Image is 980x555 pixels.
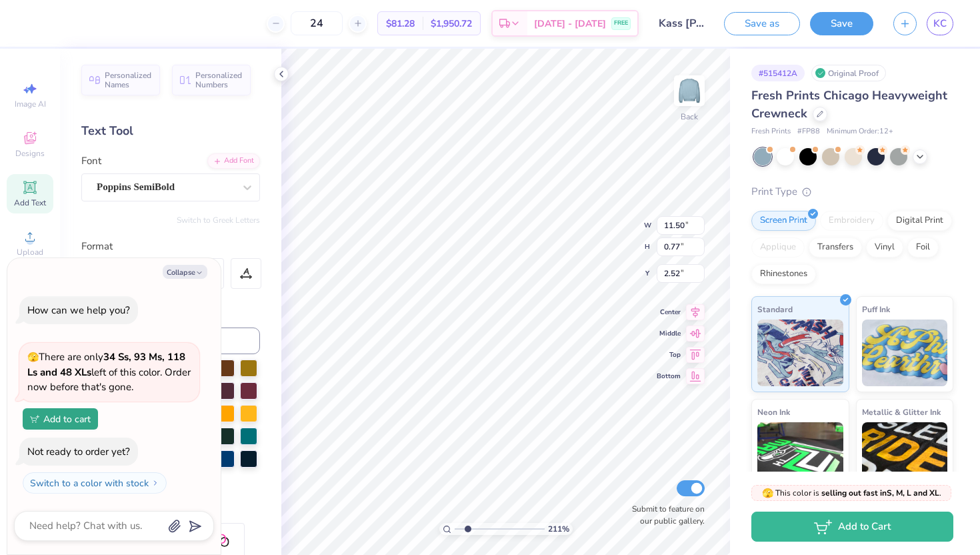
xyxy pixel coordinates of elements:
span: Puff Ink [862,302,890,316]
button: Switch to Greek Letters [177,215,260,225]
div: Rhinestones [751,264,816,284]
label: Submit to feature on our public gallery. [625,503,705,527]
img: Switch to a color with stock [151,479,159,487]
strong: 34 Ss, 93 Ms, 118 Ls and 48 XLs [27,350,185,379]
button: Save [810,12,873,35]
div: Print Type [751,184,953,199]
button: Add to cart [23,408,98,430]
button: Save as [724,12,800,35]
img: Standard [757,320,843,386]
span: 🫣 [27,351,39,364]
input: – – [291,11,343,35]
span: # FP88 [797,126,820,137]
span: Metallic & Glitter Ink [862,405,941,419]
span: Top [657,350,681,360]
div: Foil [907,237,939,257]
div: Add Font [207,153,260,169]
span: $81.28 [386,17,415,31]
span: Personalized Names [105,71,152,89]
a: KC [927,12,953,35]
span: Center [657,308,681,317]
span: Upload [17,247,43,257]
div: Transfers [809,237,862,257]
div: Vinyl [866,237,903,257]
button: Add to Cart [751,512,953,542]
div: # 515412A [751,65,805,81]
img: Add to cart [30,415,39,423]
div: Format [81,239,261,254]
img: Puff Ink [862,320,948,386]
div: Original Proof [811,65,886,81]
span: [DATE] - [DATE] [534,17,606,31]
label: Font [81,153,101,169]
span: Image AI [15,99,46,109]
span: 211 % [548,523,569,535]
strong: selling out fast in S, M, L and XL [821,488,939,498]
span: FREE [614,19,628,28]
span: Personalized Numbers [195,71,243,89]
div: Screen Print [751,211,816,231]
span: Minimum Order: 12 + [827,126,893,137]
span: Fresh Prints Chicago Heavyweight Crewneck [751,87,947,121]
span: There are only left of this color. Order now before that's gone. [27,350,191,394]
button: Switch to a color with stock [23,472,167,494]
span: 🫣 [762,487,773,500]
div: Embroidery [820,211,883,231]
span: Designs [15,148,45,159]
button: Collapse [163,265,207,279]
span: This color is . [762,487,941,499]
img: Metallic & Glitter Ink [862,422,948,489]
span: Standard [757,302,793,316]
span: Middle [657,329,681,338]
div: Applique [751,237,805,257]
div: How can we help you? [27,304,130,317]
img: Back [676,77,703,104]
div: Digital Print [887,211,952,231]
div: Not ready to order yet? [27,445,130,458]
span: Neon Ink [757,405,790,419]
div: Back [681,111,698,123]
img: Neon Ink [757,422,843,489]
span: Bottom [657,372,681,381]
span: Add Text [14,197,46,208]
span: $1,950.72 [431,17,472,31]
input: Untitled Design [649,10,714,37]
div: Text Tool [81,122,260,140]
span: KC [933,16,947,31]
span: Fresh Prints [751,126,791,137]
